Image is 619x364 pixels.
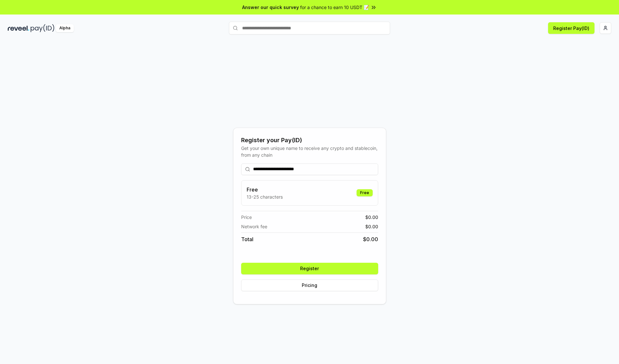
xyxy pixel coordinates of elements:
[365,214,378,221] span: $ 0.00
[247,186,283,193] h3: Free
[241,214,252,221] span: Price
[8,24,29,32] img: reveel_dark
[241,280,378,291] button: Pricing
[241,145,378,158] div: Get your own unique name to receive any crypto and stablecoin, from any chain
[241,263,378,274] button: Register
[241,136,378,145] div: Register your Pay(ID)
[357,189,373,196] div: Free
[300,4,369,11] span: for a chance to earn 10 USDT 📝
[241,235,253,243] span: Total
[56,24,74,32] div: Alpha
[363,235,378,243] span: $ 0.00
[365,223,378,230] span: $ 0.00
[548,22,594,34] button: Register Pay(ID)
[241,223,267,230] span: Network fee
[242,4,299,11] span: Answer our quick survey
[247,193,283,200] p: 13-25 characters
[31,24,54,32] img: pay_id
